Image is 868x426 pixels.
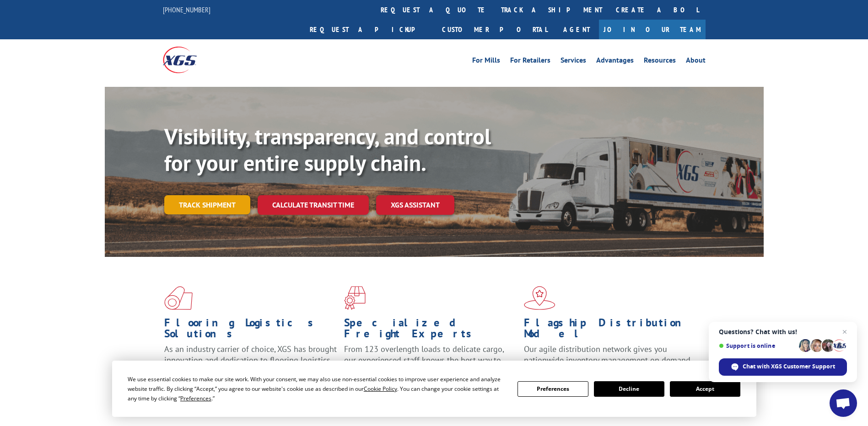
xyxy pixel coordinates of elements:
h1: Flooring Logistics Solutions [164,317,337,344]
a: Services [561,57,586,67]
b: Visibility, transparency, and control for your entire supply chain. [164,122,491,177]
div: Cookie Consent Prompt [112,361,756,417]
button: Decline [594,381,664,397]
img: xgs-icon-flagship-distribution-model-red [524,286,555,310]
a: Customer Portal [435,20,554,39]
button: Preferences [518,381,588,397]
a: About [686,57,706,67]
span: Our agile distribution network gives you nationwide inventory management on demand. [524,344,692,365]
a: Resources [644,57,676,67]
div: We use essential cookies to make our site work. With your consent, we may also use non-essential ... [128,374,507,403]
a: For Mills [472,57,500,67]
span: As an industry carrier of choice, XGS has brought innovation and dedication to flooring logistics... [164,344,337,376]
span: Questions? Chat with us! [719,328,847,335]
h1: Flagship Distribution Model [524,317,697,344]
img: xgs-icon-focused-on-flooring-red [344,286,366,310]
a: Join Our Team [599,20,706,39]
a: Calculate transit time [258,195,369,215]
a: [PHONE_NUMBER] [163,5,210,14]
span: Preferences [180,394,211,402]
p: From 123 overlength loads to delicate cargo, our experienced staff knows the best way to move you... [344,344,517,384]
a: Request a pickup [303,20,435,39]
span: Chat with XGS Customer Support [719,358,847,376]
button: Accept [670,381,740,397]
a: For Retailers [510,57,550,67]
h1: Specialized Freight Experts [344,317,517,344]
span: Support is online [719,342,796,349]
a: XGS ASSISTANT [376,195,454,215]
a: Agent [554,20,599,39]
span: Cookie Policy [364,385,397,393]
a: Track shipment [164,195,250,214]
span: Chat with XGS Customer Support [743,362,835,371]
a: Advantages [596,57,634,67]
a: Open chat [830,389,857,417]
img: xgs-icon-total-supply-chain-intelligence-red [164,286,193,310]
